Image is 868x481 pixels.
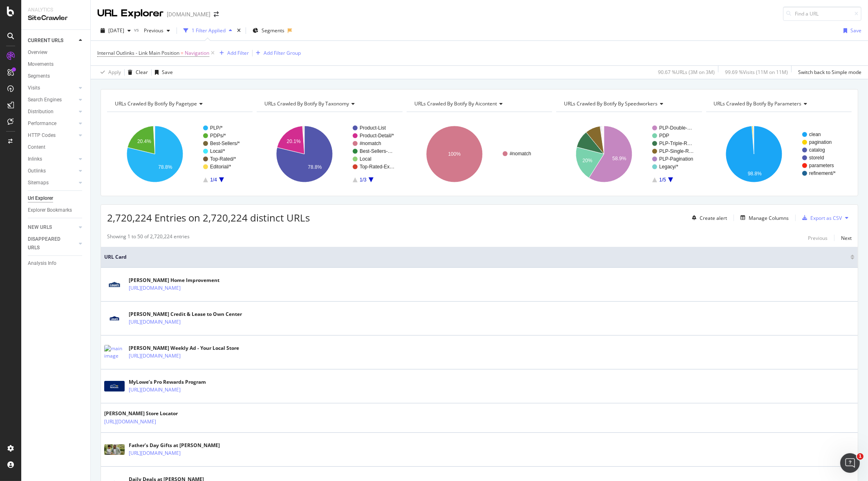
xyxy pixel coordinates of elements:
button: [DATE] [97,24,134,37]
div: Add Filter [227,49,249,56]
div: Clear [136,69,148,76]
text: 78.8% [158,164,172,170]
div: times [235,27,242,35]
div: Father’s Day Gifts at [PERSON_NAME] [129,442,220,449]
div: Apply [108,69,121,76]
div: 90.67 % URLs ( 3M on 3M ) [658,69,715,76]
div: Inlinks [28,155,42,163]
a: Distribution [28,107,76,116]
text: PLP-Triple-R… [659,141,692,146]
span: URLs Crawled By Botify By parameters [714,100,802,107]
a: Visits [28,84,76,92]
div: Previous [808,235,828,242]
text: catalog [809,147,825,153]
text: 20.4% [137,139,151,144]
div: Save [162,69,173,76]
div: Distribution [28,107,54,116]
svg: A chart. [706,119,852,190]
text: Product-List [360,125,386,131]
a: Search Engines [28,96,76,104]
div: Export as CSV [810,215,842,221]
div: Visits [28,84,40,92]
img: main image [104,381,125,392]
a: Performance [28,119,76,128]
div: Analytics [28,7,84,13]
button: Clear [125,66,148,79]
button: Segments [249,24,288,37]
a: Sitemaps [28,179,76,187]
span: Segments [262,27,284,34]
text: 1/5 [659,177,666,183]
a: Analysis Info [28,259,85,268]
div: Explorer Bookmarks [28,206,72,215]
svg: A chart. [407,119,552,190]
svg: A chart. [556,119,702,190]
button: Manage Columns [737,213,789,223]
button: 1 Filter Applied [180,24,235,37]
text: Legacy/* [659,164,678,170]
a: HTTP Codes [28,131,76,140]
div: [PERSON_NAME] Store Locator [104,410,192,417]
img: main image [104,313,125,324]
a: [URL][DOMAIN_NAME] [129,318,181,326]
span: Internal Outlinks - Link Main Position [97,49,179,56]
div: Outlinks [28,167,46,175]
iframe: Intercom live chat [840,453,860,473]
div: Search Engines [28,96,62,104]
text: Top-Rated/* [210,156,236,162]
text: parameters [809,163,834,168]
text: 78.8% [308,164,322,170]
div: [PERSON_NAME] Credit & Lease to Own Center [129,311,242,318]
text: Local [360,156,371,162]
a: Outlinks [28,167,76,175]
div: Overview [28,48,47,57]
div: [DOMAIN_NAME] [167,10,210,18]
text: 98.8% [747,171,761,177]
span: URLs Crawled By Botify By taxonomy [264,100,349,107]
div: 1 Filter Applied [192,27,226,34]
div: NEW URLS [28,223,52,232]
text: PLP-Single-R… [659,148,694,154]
button: Create alert [689,211,727,224]
button: Save [840,24,861,37]
div: Showing 1 to 50 of 2,720,224 entries [107,233,190,243]
span: 1 [857,453,864,460]
div: arrow-right-arrow-left [214,11,219,17]
div: Url Explorer [28,194,53,203]
div: A chart. [107,119,253,190]
div: Analysis Info [28,259,56,268]
text: Best-Sellers/* [210,141,240,146]
div: Next [841,235,852,242]
img: main image [104,279,125,290]
div: Content [28,143,45,152]
text: Best-Sellers-… [360,148,393,154]
text: Local/* [210,148,225,154]
input: Find a URL [783,7,861,21]
div: MyLowe’s Pro Rewards Program [129,378,216,386]
div: 99.69 % Visits ( 11M on 11M ) [725,69,788,76]
div: SiteCrawler [28,13,84,23]
text: Editorial/* [210,164,231,170]
span: URLs Crawled By Botify By pagetype [115,100,197,107]
text: Product-Detail/* [360,133,394,139]
div: [PERSON_NAME] Weekly Ad - Your Local Store [129,345,239,352]
button: Export as CSV [799,211,842,224]
div: CURRENT URLS [28,36,63,45]
span: URLs Crawled By Botify By speedworkers [564,100,658,107]
a: Explorer Bookmarks [28,206,85,215]
img: main image [104,345,125,360]
div: Sitemaps [28,179,49,187]
h4: URLs Crawled By Botify By parameters [712,97,844,110]
text: Top-Rated-Ex… [360,164,394,170]
button: Next [841,233,852,243]
div: Performance [28,119,56,128]
div: Switch back to Simple mode [798,69,861,76]
a: Overview [28,48,85,57]
div: [PERSON_NAME] Home Improvement [129,277,219,284]
text: 20.1% [287,139,301,144]
span: vs [134,26,141,33]
span: = [181,49,183,56]
text: 1/4 [210,177,217,183]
